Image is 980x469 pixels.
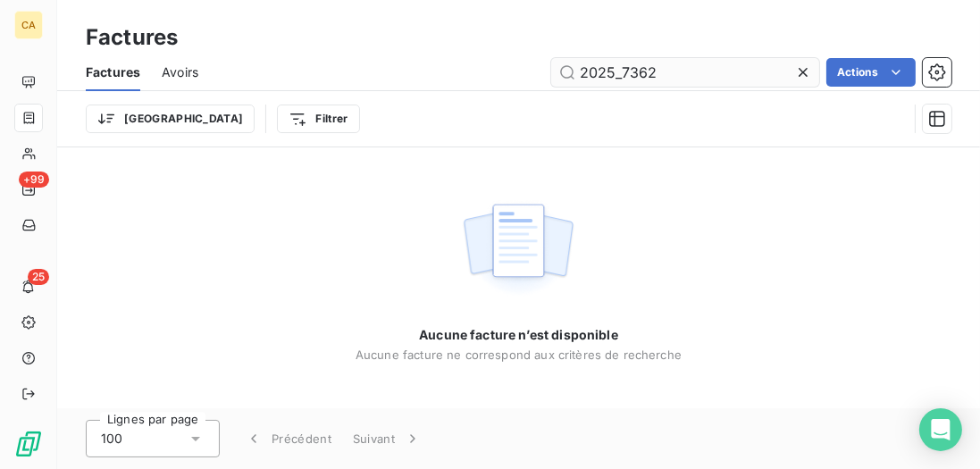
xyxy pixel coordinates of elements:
span: Aucune facture n’est disponible [419,326,618,344]
button: [GEOGRAPHIC_DATA] [86,105,255,133]
span: Factures [86,63,140,81]
span: Avoirs [162,63,198,81]
a: +99 [14,175,42,204]
span: 100 [101,430,122,448]
button: Filtrer [277,105,359,133]
span: 25 [28,269,49,285]
span: Aucune facture ne correspond aux critères de recherche [356,348,682,362]
button: Actions [826,58,916,87]
input: Rechercher [551,58,819,87]
div: Open Intercom Messenger [919,408,962,451]
h3: Factures [86,21,178,54]
div: CA [14,11,43,39]
button: Suivant [342,420,432,457]
img: Logo LeanPay [14,430,43,458]
span: +99 [19,172,49,188]
img: empty state [461,194,575,305]
button: Précédent [234,420,342,457]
